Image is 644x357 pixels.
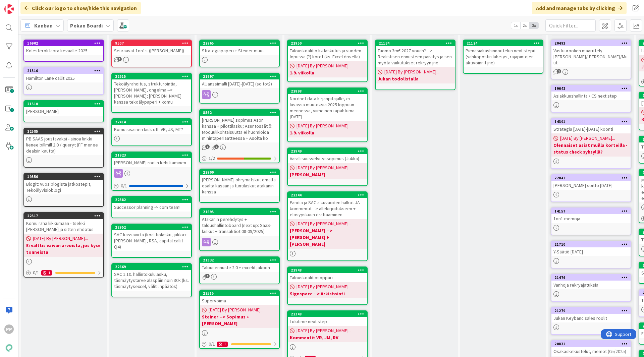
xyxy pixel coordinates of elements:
[288,40,367,46] div: 22950
[551,119,631,125] div: 14391
[287,266,368,305] a: 22948Talouskoalitiosoppari[DATE] By [PERSON_NAME]...Signspace --> Arkistointi
[24,68,103,82] div: 21516Hamilton Lane callit 2025
[24,219,103,234] div: Komu raha liikkumaan - tsekki [PERSON_NAME] ja sitten ehdotus
[288,311,367,317] div: 22348
[200,169,279,175] div: 22900
[112,73,191,79] div: 22615
[24,40,103,46] div: 16902
[115,41,191,46] div: 9507
[33,269,39,276] span: 0 / 1
[14,1,31,9] span: Support
[297,283,352,290] span: [DATE] By [PERSON_NAME]...
[112,230,191,251] div: SAC kassavirta (koalitiolasku, jukka+[PERSON_NAME], RSA, capital callit Q4)
[551,308,631,314] div: 21279
[112,270,191,291] div: SAC 1.10. hallintokululasku, täsmäytystarve alaspäin noin 30k (ks. täsmäytysexcel, välitilinpäätös)
[551,175,631,190] div: 22041[PERSON_NAME] soitto [DATE]
[378,75,453,82] b: Jukan todolistalla
[200,296,279,305] div: Supervoima
[288,192,367,219] div: 22344Pandia ja SAC alkuvuoden halkot JA kommentit --> allekirjoitukseen + elosyyskuun draftaaminen
[200,263,279,272] div: Talousennuste 2.0 + excelit jakoon
[200,209,279,215] div: 21695
[111,263,192,297] a: 22669SAC 1.10. hallintokululasku, täsmäytystarve alaspäin noin 30k (ks. täsmäytysexcel, välitilin...
[112,40,191,55] div: 9507Seuraavat 1on1:t ([PERSON_NAME])
[551,214,631,223] div: 1on1 memoja
[27,102,103,106] div: 21510
[112,264,191,291] div: 22669SAC 1.10. hallintokululasku, täsmäytystarve alaspäin noin 30k (ks. täsmäytysexcel, välitilin...
[376,40,455,67] div: 21134Tuomo 3m€ 2027 vouch? --> Realistisen ennusteen päivitys ja sen myötä vaikutukset rekryyn jne
[288,148,367,163] div: 22949Varallisuusselvityssopimus (Jukka)
[297,62,352,69] span: [DATE] By [PERSON_NAME]...
[288,88,367,121] div: 22898Nordnet data kirjanpitäjälle, ei luvassa muutoksia 2025 loppuun mennessä, viimeinen tapahtum...
[200,290,279,296] div: 22515
[27,68,103,73] div: 21516
[24,74,103,82] div: Hamilton Lane callit 2025
[23,212,104,278] a: 22517Komu raha liikkumaan - tsekki [PERSON_NAME] ja sitten ehdotus[DATE] By [PERSON_NAME]...Ei vä...
[551,241,631,256] div: 21710Y-Säätiö [DATE]
[288,46,367,61] div: Talouskoalitio kk-laskutus ja vuoden lopussa (?) korot (ks. Excel drivellä)
[202,313,277,327] b: Steiner --> Sopimus + [PERSON_NAME]
[290,290,365,297] b: Signspace --> Arkistointi
[551,92,631,100] div: Asiakkuushallinta / CS next step
[115,225,191,230] div: 22952
[24,101,103,116] div: 21510[PERSON_NAME]
[551,308,631,322] div: 21279Jukan Keybanc sales roolit
[551,175,631,181] div: 22041
[111,224,192,258] a: 22952SAC kassavirta (koalitiolasku, jukka+[PERSON_NAME], RSA, capital callit Q4)
[551,281,631,289] div: Vanhoja rekryajatuksia
[554,209,631,214] div: 14157
[117,57,122,61] span: 3
[24,128,103,155] div: 22585PB SAAS joustavaksi - ainoa linkki lienee billmill 2.0 / queryt (FF menee dealsin kautta)
[554,242,631,247] div: 21710
[112,119,191,125] div: 22414
[200,40,279,46] div: 22965
[551,314,631,322] div: Jukan Keybanc sales roolit
[551,208,631,223] div: 141571on1 memoja
[203,291,279,296] div: 22515
[199,208,280,251] a: 21695Atakanin perehdytys + taloushallintoboard (next up: SaaS-laskut + transaktiot 08-09/2025)
[4,343,14,353] img: avatar
[200,215,279,236] div: Atakanin perehdytys + taloushallintoboard (next up: SaaS-laskut + transaktiot 08-09/2025)
[27,41,103,46] div: 16902
[560,135,615,142] span: [DATE] By [PERSON_NAME]...
[200,175,279,196] div: [PERSON_NAME] ohrymatskut omalta osalta kasaan ja tuntilaskut atakanin kanssa
[551,46,631,67] div: Vastuuroolien määrittely [PERSON_NAME]/[PERSON_NAME]/Muut
[551,119,631,133] div: 14391Strategia [DATE]-[DATE] koonti
[200,209,279,236] div: 21695Atakanin perehdytys + taloushallintoboard (next up: SaaS-laskut + transaktiot 08-09/2025)
[464,40,543,46] div: 21124
[551,85,631,100] div: 19642Asiakkuushallinta / CS next step
[551,341,631,356] div: 20831Osakaskekustelut, memot (05/2025)
[4,324,14,334] div: PP
[23,40,104,62] a: 16902Kolesteroli labra keväälle 2025
[112,79,191,106] div: Tekoälyrahoitus, strukturointia, [PERSON_NAME], ongelma --> [PERSON_NAME]; [PERSON_NAME] kanssa t...
[551,40,631,46] div: 20493
[121,182,127,189] span: 0 / 1
[24,213,103,234] div: 22517Komu raha liikkumaan - tsekki [PERSON_NAME] ja sitten ehdotus
[291,89,367,94] div: 22898
[200,116,279,142] div: [PERSON_NAME] sopimus Ason kanssa + pilottilasku; Asuntosäätiö: Moduulikohtaisuutta ei huomioida ...
[551,207,631,235] a: 141571on1 memoja
[545,19,596,32] input: Quick Filter...
[199,169,280,203] a: 22900[PERSON_NAME] ohrymatskut omalta osalta kasaan ja tuntilaskut atakanin kanssa
[27,129,103,134] div: 22585
[532,2,627,14] div: Add and manage tabs by clicking
[24,134,103,155] div: PB SAAS joustavaksi - ainoa linkki lienee billmill 2.0 / queryt (FF menee dealsin kautta)
[203,74,279,79] div: 21997
[290,227,365,247] b: [PERSON_NAME] --> [PERSON_NAME] + [PERSON_NAME]
[34,21,53,29] span: Kanban
[551,275,631,289] div: 21476Vanhoja rekryajatuksia
[554,275,631,280] div: 21476
[200,46,279,55] div: Strategiapaperi + Steiner muut
[112,46,191,55] div: Seuraavat 1on1:t ([PERSON_NAME])
[112,197,191,212] div: 22382Successor planning -> com team!
[200,340,279,348] div: 0/11
[111,73,192,113] a: 22615Tekoälyrahoitus, strukturointia, [PERSON_NAME], ongelma --> [PERSON_NAME]; [PERSON_NAME] kan...
[217,342,228,347] div: 1
[115,153,191,158] div: 21923
[288,88,367,94] div: 22898
[529,22,538,29] span: 3x
[551,40,631,67] div: 20493Vastuuroolien määrittely [PERSON_NAME]/[PERSON_NAME]/Muut
[203,41,279,46] div: 22965
[112,224,191,230] div: 22952
[291,193,367,197] div: 22344
[376,46,455,67] div: Tuomo 3m€ 2027 vouch? --> Realistisen ennusteen päivitys ja sen myötä vaikutukset rekryyn jne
